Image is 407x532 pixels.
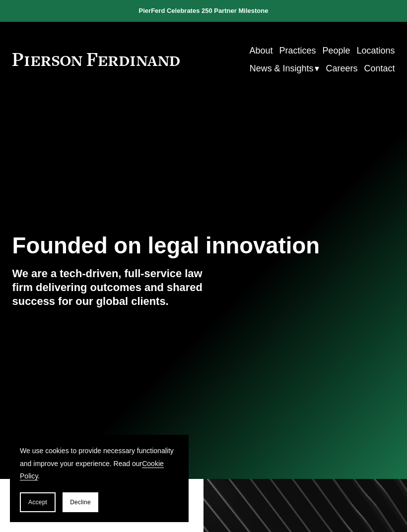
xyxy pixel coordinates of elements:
[250,42,273,59] a: About
[279,42,316,59] a: Practices
[20,460,164,480] a: Cookie Policy
[326,59,358,77] a: Careers
[12,267,203,308] h4: We are a tech-driven, full-service law firm delivering outcomes and shared success for our global...
[20,445,179,482] p: We use cookies to provide necessary functionality and improve your experience. Read our .
[250,59,320,77] a: folder dropdown
[10,435,189,522] section: Cookie banner
[20,492,56,512] button: Accept
[12,233,331,259] h1: Founded on legal innovation
[357,42,395,59] a: Locations
[323,42,350,59] a: People
[28,499,47,506] span: Accept
[364,59,395,77] a: Contact
[63,492,98,512] button: Decline
[70,499,91,506] span: Decline
[250,60,314,76] span: News & Insights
